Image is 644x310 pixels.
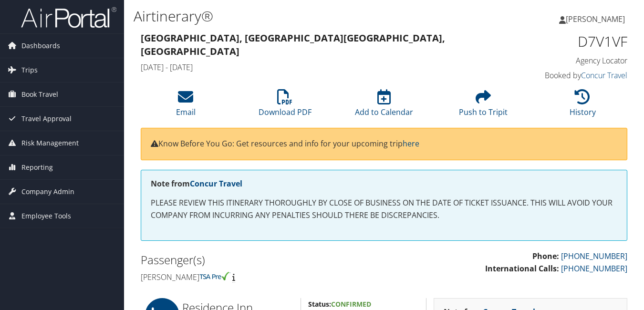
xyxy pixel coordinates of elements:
[561,263,627,274] a: [PHONE_NUMBER]
[570,94,596,117] a: History
[459,94,508,117] a: Push to Tripit
[151,197,617,221] p: PLEASE REVIEW THIS ITINERARY THOROUGHLY BY CLOSE OF BUSINESS ON THE DATE OF TICKET ISSUANCE. THIS...
[21,131,79,155] span: Risk Management
[190,178,242,189] a: Concur Travel
[21,58,38,82] span: Trips
[21,107,72,131] span: Travel Approval
[21,34,60,58] span: Dashboards
[141,252,377,268] h2: Passenger(s)
[308,300,331,309] strong: Status:
[559,5,634,33] a: [PERSON_NAME]
[21,6,116,29] img: airportal-logo.png
[517,70,628,81] h4: Booked by
[21,83,58,106] span: Book Travel
[21,180,74,204] span: Company Admin
[566,14,625,24] span: [PERSON_NAME]
[21,155,53,179] span: Reporting
[517,55,628,66] h4: Agency Locator
[199,272,230,280] img: tsa-precheck.png
[141,272,377,282] h4: [PERSON_NAME]
[485,263,559,274] strong: International Calls:
[141,31,445,58] strong: [GEOGRAPHIC_DATA], [GEOGRAPHIC_DATA] [GEOGRAPHIC_DATA], [GEOGRAPHIC_DATA]
[151,138,617,150] p: Know Before You Go: Get resources and info for your upcoming trip
[355,94,413,117] a: Add to Calendar
[141,62,502,72] h4: [DATE] - [DATE]
[517,31,628,52] h1: D7V1VF
[581,70,627,81] a: Concur Travel
[151,178,242,189] strong: Note from
[532,251,559,261] strong: Phone:
[561,251,627,261] a: [PHONE_NUMBER]
[21,204,71,228] span: Employee Tools
[134,6,467,26] h1: Airtinerary®
[331,300,371,309] span: Confirmed
[259,94,312,117] a: Download PDF
[403,138,419,149] a: here
[176,94,196,117] a: Email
